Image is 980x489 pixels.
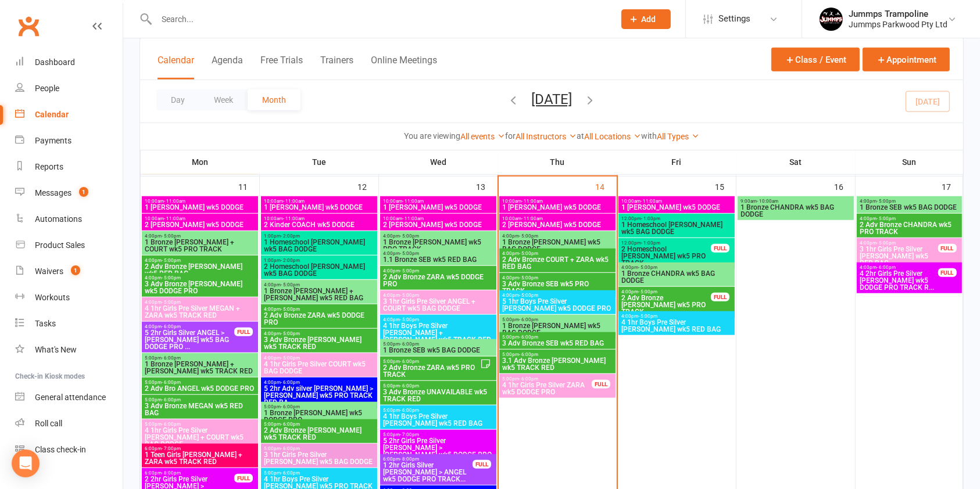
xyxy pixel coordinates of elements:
span: 3 Adv Bronze [PERSON_NAME] wk5 TRACK RED [263,336,375,350]
span: 5 2hr Girls Pre Silver [PERSON_NAME] > [PERSON_NAME] wk5 DODGE PRO TR... [382,437,494,465]
span: - 5:00pm [162,300,181,305]
th: Mon [141,150,260,174]
span: 4:00pm [621,265,732,270]
span: - 6:00pm [400,408,419,413]
span: Add [642,15,656,24]
span: Settings [718,6,750,32]
span: 5:00pm [144,397,256,402]
span: 4:00pm [382,317,494,322]
span: - 11:00am [402,199,424,204]
div: Roll call [35,419,62,428]
span: 3 Adv Bronze MEGAN wk5 RED BAG [144,402,256,416]
span: 4:00pm [502,293,613,298]
span: - 5:00pm [519,275,538,281]
span: 3 Adv Bronze [PERSON_NAME] wk5 DODGE PRO [144,281,256,294]
div: FULL [234,328,253,336]
a: People [15,75,123,102]
span: 5:00pm [144,380,256,385]
span: 4:00pm [502,251,613,256]
span: 10:00am [382,199,494,204]
div: Waivers [35,267,63,276]
button: [DATE] [531,91,572,107]
span: - 5:00pm [281,307,300,312]
span: 2 [PERSON_NAME] wk5 DODGE [144,221,256,228]
span: 4:00pm [382,233,494,239]
span: - 11:00am [402,216,424,221]
button: Class / Event [771,48,860,71]
a: Class kiosk mode [15,437,123,463]
span: - 5:00pm [281,282,300,287]
span: 5 1hr Boys Pre Silver [PERSON_NAME] wk5 DODGE PRO [502,298,613,312]
span: 4:00pm [859,199,960,204]
span: 5:00pm [502,352,613,357]
span: - 7:00pm [400,432,419,437]
span: 4 1hr Girls Pre Silver [PERSON_NAME] + COURT wk5 BAG DODGE [144,427,256,448]
span: - 6:00pm [877,265,896,270]
th: Sun [856,150,963,174]
span: - 5:00pm [877,240,896,246]
div: 15 [715,177,736,196]
span: 4:00pm [144,233,256,239]
span: 1 [71,265,80,275]
div: 17 [942,177,963,196]
div: FULL [938,244,957,253]
span: 1 Bronze [PERSON_NAME] + [PERSON_NAME] wk5 TRACK RED [144,361,256,375]
div: FULL [938,268,957,277]
span: 2 Homeschool [PERSON_NAME] wk5 PRO TRACK [621,246,711,267]
span: 5:00pm [502,335,613,340]
span: - 6:00pm [519,376,538,382]
div: Messages [35,188,71,197]
span: 10:00am [144,199,256,204]
span: - 5:00pm [877,199,896,204]
div: Jummps Parkwood Pty Ltd [849,19,947,30]
span: - 6:00pm [281,404,300,409]
span: - 6:00pm [162,380,181,385]
span: 3 Adv Bronze SEB wk5 PRO TRACK [502,281,613,294]
a: General attendance kiosk mode [15,384,123,411]
strong: at [577,131,584,141]
span: 1 [PERSON_NAME] wk5 DODGE [144,204,256,211]
div: Payments [35,136,71,145]
span: - 11:00am [641,199,662,204]
span: 5:00pm [382,359,480,364]
span: - 2:00pm [281,258,300,263]
span: - 5:00pm [281,331,300,336]
span: - 5:00pm [162,258,181,263]
span: 6:00pm [144,446,256,451]
span: 3 1hr Girls Pre Silver [PERSON_NAME] wk5 RED BAG [859,246,939,267]
a: All Types [657,132,699,141]
div: 13 [477,177,498,196]
a: Dashboard [15,49,123,75]
span: 1 Bronze CHANDRA wk5 BAG DODGE [621,270,732,284]
span: - 6:00pm [162,355,181,361]
span: - 11:00am [164,199,185,204]
span: 1 [PERSON_NAME] wk5 DODGE [621,204,732,211]
span: 4:00pm [263,282,375,287]
span: 2 Adv Bronze [PERSON_NAME] wk5 PRO TRACK [621,294,711,315]
img: thumb_image1698795904.png [820,8,843,31]
span: - 5:00pm [638,265,657,270]
span: 5:00pm [144,355,256,361]
span: - 8:00pm [162,470,181,476]
span: - 2:00pm [281,233,300,239]
span: 4 1hr Boys Pre Silver [PERSON_NAME] + [PERSON_NAME] wk5 TRACK RED [382,322,494,343]
span: 10:00am [263,199,375,204]
span: - 6:00pm [281,422,300,427]
span: - 5:00pm [162,275,181,281]
span: 4 1hr Boys Pre Silver [PERSON_NAME] wk5 RED BAG [382,413,494,427]
button: Week [199,89,248,110]
button: Trainers [320,55,353,80]
div: Class check-in [35,445,86,454]
span: 10:00am [263,216,375,221]
button: Free Trials [260,55,303,80]
span: - 5:00pm [400,233,419,239]
span: - 1:00pm [641,240,660,246]
span: 4 1hr Boys Pre Silver [PERSON_NAME] wk5 RED BAG [621,319,732,333]
span: 1 Bronze [PERSON_NAME] + COURT wk5 PRO TRACK [144,239,256,253]
button: Calendar [158,55,194,80]
span: 4 1hr Girls Pre Silver ZARA wk5 DODGE PRO [502,382,592,395]
div: FULL [473,460,491,469]
span: 4:00pm [144,324,235,329]
a: Calendar [15,102,123,128]
span: 3 Adv Bronze SEB wk5 RED BAG [502,340,613,347]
